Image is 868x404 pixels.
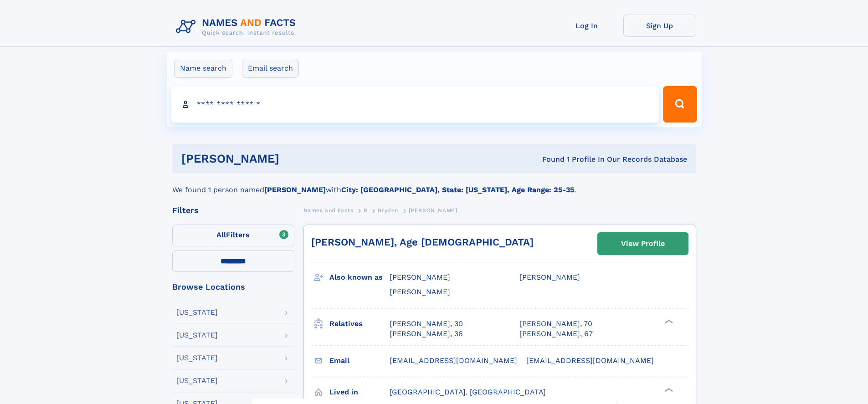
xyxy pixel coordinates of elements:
h1: [PERSON_NAME] [181,153,411,164]
label: Name search [174,59,232,78]
input: search input [171,86,659,123]
div: [US_STATE] [176,309,218,316]
span: [PERSON_NAME] [390,273,450,281]
label: Email search [242,59,299,78]
a: Log In [550,15,623,37]
div: Browse Locations [172,283,294,291]
div: ❯ [663,318,673,324]
span: [PERSON_NAME] [519,273,580,281]
span: [PERSON_NAME] [409,207,457,214]
span: B [364,207,368,214]
a: [PERSON_NAME], Age [DEMOGRAPHIC_DATA] [311,236,534,248]
h3: Also known as [329,270,390,285]
div: We found 1 person named with . [172,174,696,195]
a: B [364,205,368,216]
b: [PERSON_NAME] [264,185,326,194]
h3: Relatives [329,316,390,332]
button: Search Button [663,86,697,123]
h3: Lived in [329,384,390,400]
a: Sign Up [623,15,696,37]
a: View Profile [598,233,688,255]
b: City: [GEOGRAPHIC_DATA], State: [US_STATE], Age Range: 25-35 [341,185,574,194]
a: [PERSON_NAME], 70 [519,319,592,329]
span: [GEOGRAPHIC_DATA], [GEOGRAPHIC_DATA] [390,388,546,396]
div: Found 1 Profile In Our Records Database [411,154,687,164]
a: [PERSON_NAME], 67 [519,329,593,339]
span: [EMAIL_ADDRESS][DOMAIN_NAME] [526,356,654,365]
div: View Profile [621,233,665,254]
a: Brydon [378,205,398,216]
span: [EMAIL_ADDRESS][DOMAIN_NAME] [390,356,517,365]
div: [US_STATE] [176,377,218,384]
h3: Email [329,353,390,368]
div: [US_STATE] [176,332,218,339]
a: Names and Facts [303,205,354,216]
label: Filters [172,225,294,246]
a: [PERSON_NAME], 36 [390,329,463,339]
a: [PERSON_NAME], 30 [390,319,463,329]
span: [PERSON_NAME] [390,287,450,296]
img: Logo Names and Facts [172,15,303,39]
div: Filters [172,206,294,215]
span: Brydon [378,207,398,214]
div: ❯ [663,387,673,393]
div: [US_STATE] [176,354,218,362]
span: All [216,230,226,239]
